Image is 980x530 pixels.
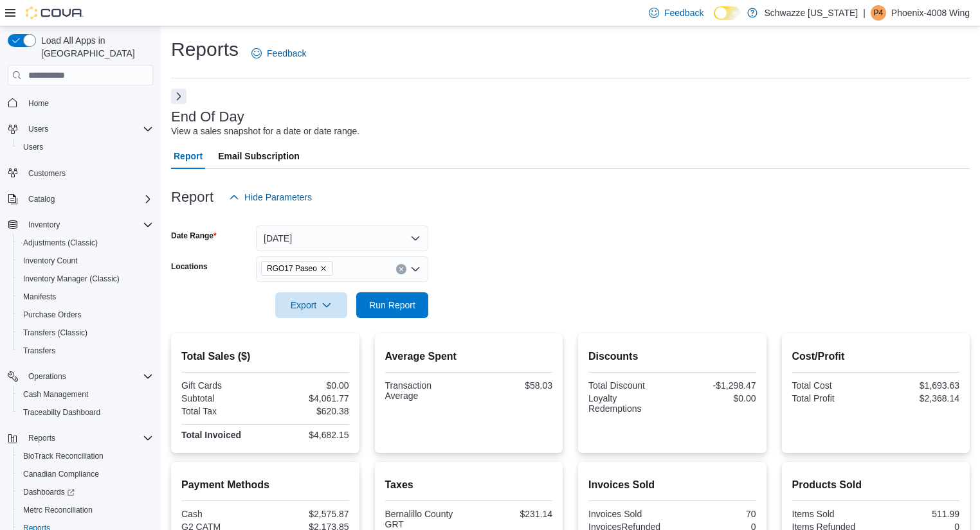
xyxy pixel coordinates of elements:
h2: Total Sales ($) [181,349,349,364]
button: Open list of options [410,264,421,274]
span: Users [23,142,43,152]
h2: Invoices Sold [588,477,756,493]
p: Phoenix-4008 Wing [891,5,970,21]
div: Gift Cards [181,380,262,391]
button: Metrc Reconciliation [13,501,158,519]
button: Transfers (Classic) [13,324,158,342]
span: Home [23,94,153,110]
button: Inventory [23,217,65,233]
div: View a sales snapshot for a date or date range. [171,125,359,138]
div: Invoices Sold [588,509,669,519]
button: Run Report [356,292,428,318]
span: Report [174,143,203,169]
button: Catalog [23,191,60,207]
span: Home [28,98,49,109]
button: Users [3,120,158,138]
span: BioTrack Reconciliation [23,451,104,461]
div: $4,682.15 [268,430,349,440]
span: Purchase Orders [18,307,153,322]
h2: Discounts [588,349,756,364]
span: Transfers [18,343,153,358]
span: Operations [28,371,66,382]
span: Users [18,139,153,155]
button: Catalog [3,190,158,208]
span: Metrc Reconciliation [18,502,153,518]
button: Purchase Orders [13,306,158,324]
div: Phoenix-4008 Wing [871,5,886,21]
span: Adjustments (Classic) [18,235,153,251]
div: $4,061.77 [268,393,349,403]
button: Cash Management [13,385,158,403]
div: $2,368.14 [878,393,959,403]
button: Adjustments (Classic) [13,234,158,252]
button: Export [275,292,347,318]
span: Purchase Orders [23,310,82,320]
span: Load All Apps in [GEOGRAPHIC_DATA] [36,34,153,60]
span: Manifests [18,289,153,305]
button: Clear input [396,264,406,274]
div: $620.38 [268,406,349,416]
span: Run Report [369,299,415,312]
div: Total Profit [792,393,873,403]
span: Dashboards [23,487,75,497]
span: Canadian Compliance [23,469,99,479]
span: Manifests [23,292,56,302]
div: Total Cost [792,380,873,391]
h3: Report [171,190,213,205]
a: Cash Management [18,387,93,402]
a: Feedback [246,40,311,66]
span: Dashboards [18,484,153,500]
span: Inventory [28,220,60,230]
button: Canadian Compliance [13,465,158,483]
div: $0.00 [268,380,349,391]
span: Customers [23,165,153,181]
h2: Taxes [385,477,553,493]
span: Catalog [28,194,55,204]
h2: Products Sold [792,477,960,493]
div: Total Tax [181,406,262,416]
span: Export [283,292,340,318]
div: Bernalillo County GRT [385,509,466,529]
span: Metrc Reconciliation [23,505,93,515]
span: Users [23,121,153,137]
span: BioTrack Reconciliation [18,448,153,464]
span: Feedback [267,47,306,60]
a: Transfers [18,343,60,358]
button: Reports [3,429,158,447]
span: Cash Management [18,387,153,402]
div: 511.99 [878,509,959,519]
span: Catalog [23,191,153,207]
div: Loyalty Redemptions [588,393,669,414]
button: Next [171,89,186,104]
a: Customers [23,166,71,181]
div: Cash [181,509,262,519]
button: Operations [23,369,71,384]
button: Home [3,93,158,112]
button: Remove RGO17 Paseo from selection in this group [320,265,327,272]
a: Inventory Manager (Classic) [18,271,125,287]
span: Transfers (Classic) [23,328,87,338]
div: Total Discount [588,380,669,391]
button: Users [13,138,158,156]
button: Manifests [13,288,158,306]
div: 70 [675,509,756,519]
span: Reports [28,433,55,443]
a: Traceabilty Dashboard [18,405,105,420]
button: Traceabilty Dashboard [13,403,158,421]
div: $231.14 [471,509,552,519]
span: Transfers (Classic) [18,325,153,340]
a: Purchase Orders [18,307,87,322]
img: Cova [26,6,84,19]
span: Adjustments (Classic) [23,238,98,248]
div: $2,575.87 [268,509,349,519]
div: $1,693.63 [878,380,959,391]
span: RGO17 Paseo [267,262,317,275]
button: [DATE] [256,225,428,251]
span: Traceabilty Dashboard [23,407,100,418]
a: Canadian Compliance [18,466,104,482]
span: Reports [23,430,153,446]
button: Inventory Count [13,252,158,270]
h2: Payment Methods [181,477,349,493]
label: Date Range [171,231,217,241]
